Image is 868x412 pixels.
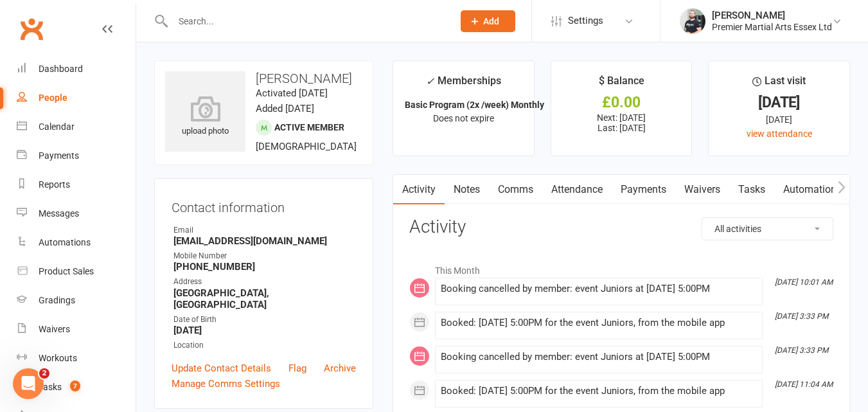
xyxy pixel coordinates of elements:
[165,96,245,138] div: upload photo
[17,84,136,112] a: People
[729,175,774,204] a: Tasks
[17,228,136,257] a: Automations
[173,250,356,262] div: Mobile Number
[172,195,356,215] h3: Contact information
[173,339,356,352] div: Location
[483,16,499,26] span: Add
[39,368,49,379] span: 2
[563,112,680,133] p: Next: [DATE] Last: [DATE]
[256,103,314,114] time: Added [DATE]
[173,314,356,326] div: Date of Birth
[433,113,494,123] span: Does not expire
[274,122,344,132] span: Active member
[542,175,612,204] a: Attendance
[39,121,75,132] div: Calendar
[17,373,136,402] a: Tasks 7
[39,266,94,276] div: Product Sales
[775,346,828,355] i: [DATE] 3:33 PM
[563,96,680,109] div: £0.00
[720,96,838,109] div: [DATE]
[39,150,79,161] div: Payments
[17,141,136,170] a: Payments
[441,283,757,294] div: Booking cancelled by member: event Juniors at [DATE] 5:00PM
[426,73,501,96] div: Memberships
[680,8,705,34] img: thumb_image1616261423.png
[712,10,832,21] div: [PERSON_NAME]
[324,361,356,376] a: Archive
[39,208,79,219] div: Messages
[172,361,271,376] a: Update Contact Details
[720,112,838,127] div: [DATE]
[17,199,136,228] a: Messages
[489,175,542,204] a: Comms
[409,217,833,237] h3: Activity
[39,179,70,190] div: Reports
[13,368,44,399] iframe: Intercom live chat
[173,235,356,247] strong: [EMAIL_ADDRESS][DOMAIN_NAME]
[17,344,136,373] a: Workouts
[775,278,833,287] i: [DATE] 10:01 AM
[441,318,757,328] div: Booked: [DATE] 5:00PM for the event Juniors, from the mobile app
[775,380,833,389] i: [DATE] 11:04 AM
[173,287,356,310] strong: [GEOGRAPHIC_DATA], [GEOGRAPHIC_DATA]
[17,257,136,286] a: Product Sales
[256,87,328,99] time: Activated [DATE]
[17,55,136,84] a: Dashboard
[39,324,70,334] div: Waivers
[17,170,136,199] a: Reports
[39,64,83,74] div: Dashboard
[612,175,675,204] a: Payments
[39,295,75,305] div: Gradings
[712,21,832,33] div: Premier Martial Arts Essex Ltd
[39,353,77,363] div: Workouts
[775,312,828,321] i: [DATE] 3:33 PM
[599,73,644,96] div: $ Balance
[426,75,434,87] i: ✓
[17,286,136,315] a: Gradings
[445,175,489,204] a: Notes
[17,315,136,344] a: Waivers
[70,381,80,391] span: 7
[39,93,67,103] div: People
[393,175,445,204] a: Activity
[173,276,356,288] div: Address
[288,361,306,376] a: Flag
[747,129,812,139] a: view attendance
[409,257,833,278] li: This Month
[675,175,729,204] a: Waivers
[256,141,357,152] span: [DEMOGRAPHIC_DATA]
[405,100,544,110] strong: Basic Program (2x /week) Monthly
[752,73,806,96] div: Last visit
[39,382,62,392] div: Tasks
[441,352,757,363] div: Booking cancelled by member: event Juniors at [DATE] 5:00PM
[39,237,91,247] div: Automations
[173,325,356,336] strong: [DATE]
[173,224,356,237] div: Email
[169,12,444,30] input: Search...
[461,10,515,32] button: Add
[172,376,280,391] a: Manage Comms Settings
[774,175,851,204] a: Automations
[441,386,757,397] div: Booked: [DATE] 5:00PM for the event Juniors, from the mobile app
[165,71,362,85] h3: [PERSON_NAME]
[173,261,356,273] strong: [PHONE_NUMBER]
[568,6,603,35] span: Settings
[17,112,136,141] a: Calendar
[15,13,48,45] a: Clubworx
